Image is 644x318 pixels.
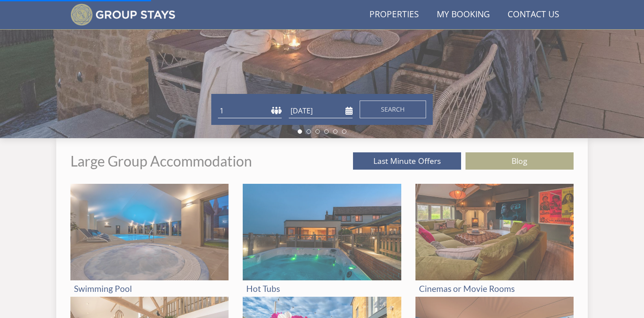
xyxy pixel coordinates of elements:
img: 'Hot Tubs' - Large Group Accommodation Holiday Ideas [243,184,401,280]
a: 'Cinemas or Movie Rooms' - Large Group Accommodation Holiday Ideas Cinemas or Movie Rooms [415,184,574,297]
a: 'Swimming Pool' - Large Group Accommodation Holiday Ideas Swimming Pool [70,184,229,297]
img: Group Stays [70,4,175,26]
a: Properties [366,5,423,25]
h3: Hot Tubs [246,284,397,293]
img: 'Swimming Pool' - Large Group Accommodation Holiday Ideas [70,184,229,280]
h1: Large Group Accommodation [70,153,252,169]
img: 'Cinemas or Movie Rooms' - Large Group Accommodation Holiday Ideas [415,184,574,280]
a: My Booking [433,5,493,25]
a: 'Hot Tubs' - Large Group Accommodation Holiday Ideas Hot Tubs [243,184,401,297]
h3: Cinemas or Movie Rooms [419,284,570,293]
button: Search [360,101,426,118]
a: Last Minute Offers [353,152,461,170]
a: Blog [466,152,574,170]
input: Arrival Date [289,104,353,118]
span: Search [381,105,405,113]
h3: Swimming Pool [74,284,225,293]
a: Contact Us [504,5,563,25]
